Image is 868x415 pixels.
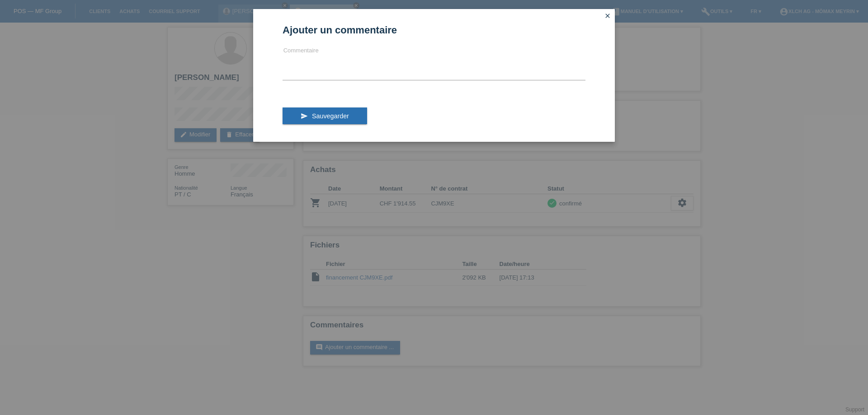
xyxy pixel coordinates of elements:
button: send Sauvegarder [283,107,367,125]
i: send [301,112,308,120]
i: close [604,12,611,19]
a: close [602,11,613,22]
h1: Ajouter un commentaire [283,24,585,36]
span: Sauvegarder [312,112,349,120]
